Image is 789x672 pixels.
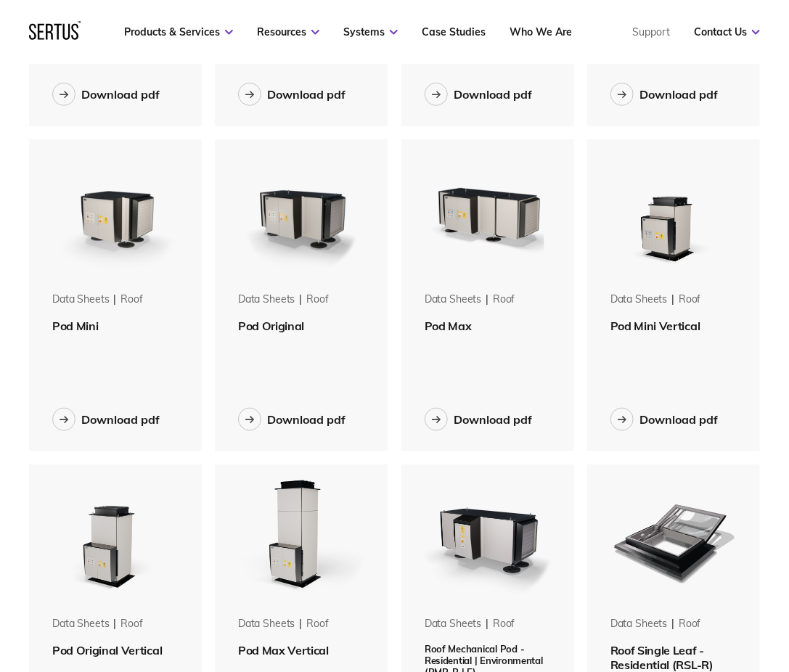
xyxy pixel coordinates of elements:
a: Systems [343,25,398,38]
div: Download pdf [267,412,346,427]
div: roof [493,618,515,632]
div: roof [679,292,700,307]
button: Download pdf [52,408,160,431]
span: Pod Max Vertical [238,644,329,658]
span: Pod Original Vertical [52,644,162,658]
div: roof [120,292,142,307]
span: Pod Mini Vertical [610,319,700,333]
button: Download pdf [238,83,346,106]
a: Case Studies [422,25,486,38]
div: roof [306,292,328,307]
button: Download pdf [425,83,532,106]
span: Pod Mini [52,319,98,333]
a: Resources [257,25,319,38]
iframe: Chat Widget [528,504,789,672]
div: Data Sheets [610,292,667,307]
div: Download pdf [639,87,718,102]
button: Download pdf [610,408,718,431]
a: Who We Are [510,25,572,38]
div: Data Sheets [52,618,109,632]
div: Download pdf [454,87,532,102]
div: Download pdf [639,412,718,427]
div: roof [120,618,142,632]
div: Data Sheets [52,292,109,307]
a: Contact Us [694,25,760,38]
div: Data Sheets [425,618,481,632]
div: Data Sheets [238,618,295,632]
div: Data Sheets [425,292,481,307]
div: Download pdf [267,87,346,102]
button: Download pdf [238,408,346,431]
div: Download pdf [454,412,532,427]
button: Download pdf [425,408,532,431]
div: Data Sheets [238,292,295,307]
div: roof [493,292,515,307]
span: Pod Original [238,319,304,333]
button: Download pdf [610,83,718,106]
div: Download pdf [81,412,160,427]
div: roof [306,618,328,632]
div: Download pdf [81,87,160,102]
a: Support [632,25,670,38]
span: Pod Max [425,319,472,333]
button: Download pdf [52,83,160,106]
a: Products & Services [124,25,233,38]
